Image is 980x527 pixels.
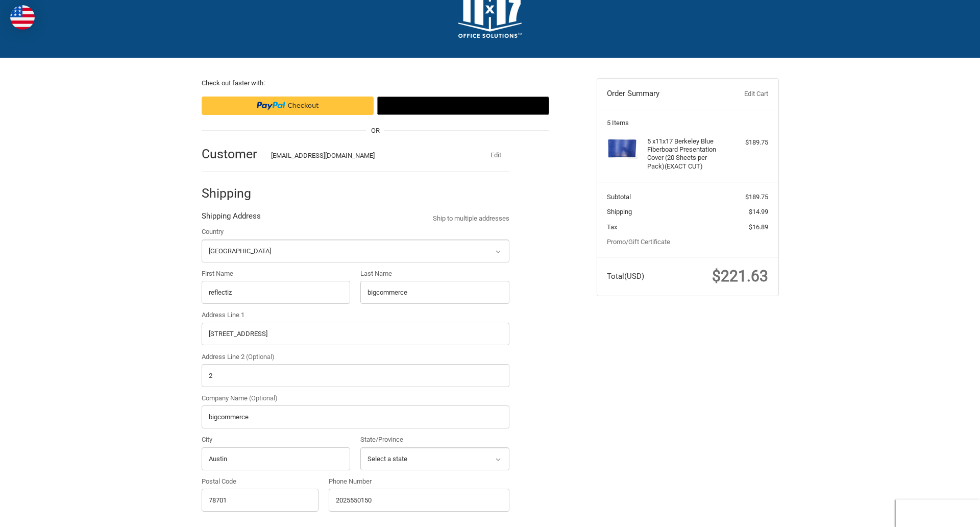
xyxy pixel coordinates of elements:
label: Country [202,227,509,237]
span: $16.89 [749,223,768,231]
h2: Shipping [202,185,261,201]
label: Company Name [202,393,509,403]
label: State/Province [360,435,509,445]
legend: Shipping Address [202,210,261,227]
small: (Optional) [246,353,275,361]
span: OR [366,126,385,136]
a: Edit Cart [718,89,768,99]
span: $221.63 [712,267,768,285]
div: [EMAIL_ADDRESS][DOMAIN_NAME] [271,151,463,161]
span: Shipping [607,208,632,215]
div: $189.75 [728,137,768,148]
span: Tax [607,223,617,231]
h4: 5 x 11x17 Berkeley Blue Fiberboard Presentation Cover (20 Sheets per Pack)(EXACT CUT) [647,137,725,171]
iframe: PayPal-paypal [202,97,374,115]
label: Address Line 2 [202,352,509,362]
label: Postal Code [202,476,319,487]
span: Subtotal [607,193,631,201]
h2: Customer [202,146,261,162]
p: Check out faster with: [202,78,549,88]
button: Edit [483,148,509,162]
img: duty and tax information for United States [10,5,35,30]
label: Phone Number [329,476,509,487]
button: Google Pay [377,97,549,115]
label: First Name [202,269,351,279]
label: Address Line 1 [202,310,509,320]
span: Total (USD) [607,272,644,281]
label: Last Name [360,269,509,279]
span: $14.99 [749,208,768,215]
label: City [202,435,351,445]
a: Ship to multiple addresses [433,213,509,224]
a: Promo/Gift Certificate [607,238,670,246]
span: $189.75 [745,193,768,201]
h3: Order Summary [607,89,718,99]
h3: 5 Items [607,119,768,127]
small: (Optional) [249,394,278,402]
